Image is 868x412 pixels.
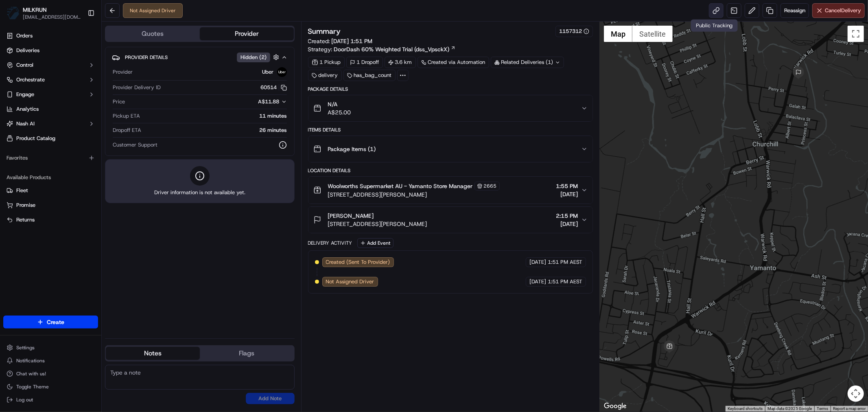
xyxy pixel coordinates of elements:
span: Settings [16,344,35,351]
span: Deliveries [16,47,39,54]
a: Open this area in Google Maps (opens a new window) [602,401,629,412]
div: 1 Pickup [308,57,345,68]
div: Package Details [308,86,593,92]
div: Favorites [3,151,98,164]
button: Woolworths Supermarket AU - Yamanto Store Manager2665[STREET_ADDRESS][PERSON_NAME]1:55 PM[DATE] [308,177,593,204]
span: 1:51 PM AEST [548,259,582,266]
span: Create [47,318,64,326]
button: Log out [3,394,98,405]
span: [DATE] [529,259,546,266]
button: Package Items (1) [308,136,593,162]
span: Notifications [16,357,45,364]
button: Chat with us! [3,368,98,379]
button: Hidden (2) [237,52,281,62]
span: Promise [16,202,35,209]
button: Returns [3,213,98,226]
img: MILKRUN [7,7,20,20]
span: [EMAIL_ADDRESS][DOMAIN_NAME] [23,14,81,20]
span: Provider Details [125,54,168,61]
span: Toggle Theme [16,384,49,390]
button: Reassign [781,3,809,18]
a: Fleet [7,187,95,194]
span: [DATE] [556,220,578,228]
a: Report a map error [833,406,866,411]
button: A$11.88 [215,98,287,105]
span: Reassign [784,7,805,14]
div: 1 Dropoff [346,57,383,68]
span: Hidden ( 2 ) [241,54,267,61]
span: A$11.88 [258,98,280,105]
h3: Summary [308,28,341,35]
span: Created: [308,37,373,45]
span: Map data ©2025 Google [767,406,812,411]
span: Price [113,98,125,105]
span: Customer Support [113,141,157,149]
div: Available Products [3,171,98,184]
button: Show street map [604,26,632,42]
span: Created (Sent To Provider) [326,259,390,266]
button: Toggle Theme [3,381,98,392]
span: Chat with us! [16,370,46,377]
button: Provider DetailsHidden (2) [112,50,288,64]
span: Pickup ETA [113,112,140,120]
span: [STREET_ADDRESS][PERSON_NAME] [328,191,500,199]
span: Log out [16,397,33,403]
button: Show satellite imagery [632,26,673,42]
a: Promise [7,202,95,209]
button: Control [3,59,98,72]
button: Add Event [357,238,394,248]
span: 1:51 PM AEST [548,278,582,285]
span: 1:55 PM [556,182,578,190]
span: Fleet [16,187,28,194]
div: Strategy: [308,45,456,53]
span: DoorDash 60% Weighted Trial (dss_VpsckX) [334,45,450,53]
span: [PERSON_NAME] [328,212,374,220]
button: Settings [3,342,98,353]
a: DoorDash 60% Weighted Trial (dss_VpsckX) [334,45,456,53]
a: Created via Automation [418,57,489,68]
button: Provider [200,27,294,40]
span: N/A [328,100,351,108]
div: Location Details [308,167,593,174]
button: Keyboard shortcuts [728,406,763,412]
div: has_bag_count [343,70,396,81]
span: Provider Delivery ID [113,84,161,91]
div: 26 minutes [144,127,287,134]
span: Cancel Delivery [825,7,861,14]
img: uber-new-logo.jpeg [277,67,287,77]
span: MILKRUN [23,6,47,14]
button: Fleet [3,184,98,197]
button: Create [3,316,98,329]
span: Product Catalog [16,135,55,142]
a: Product Catalog [3,132,98,145]
span: A$25.00 [328,108,351,116]
button: [PERSON_NAME][STREET_ADDRESS][PERSON_NAME]2:15 PM[DATE] [308,207,593,233]
span: Package Items ( 1 ) [328,145,376,153]
div: Delivery Activity [308,240,352,246]
button: Promise [3,199,98,212]
span: [DATE] [556,190,578,198]
button: Flags [200,347,294,360]
button: N/AA$25.00 [308,95,593,121]
button: Notifications [3,355,98,366]
button: Engage [3,88,98,101]
span: [DATE] 1:51 PM [332,37,373,45]
span: Engage [16,91,34,98]
span: Orchestrate [16,76,45,83]
span: Control [16,61,33,69]
span: Woolworths Supermarket AU - Yamanto Store Manager [328,182,473,190]
span: [STREET_ADDRESS][PERSON_NAME] [328,220,427,228]
span: Analytics [16,105,39,113]
button: Nash AI [3,117,98,130]
span: 2:15 PM [556,212,578,220]
div: 3.6 km [385,57,416,68]
div: 1157312 [559,28,589,35]
div: Items Details [308,127,593,133]
a: Orders [3,29,98,42]
button: 60514 [261,84,287,91]
span: Returns [16,216,35,224]
a: Deliveries [3,44,98,57]
a: Analytics [3,103,98,116]
button: Orchestrate [3,73,98,86]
